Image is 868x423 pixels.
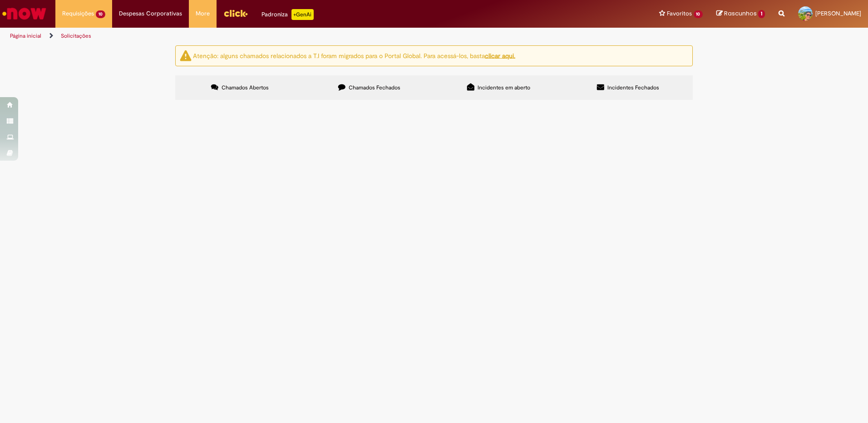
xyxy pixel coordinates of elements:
span: 10 [96,10,105,18]
p: +GenAi [291,9,314,20]
ul: Trilhas de página [7,28,572,44]
a: Rascunhos [716,10,765,18]
a: clicar aqui. [485,51,515,59]
a: Solicitações [61,32,91,39]
span: More [196,9,210,18]
span: Chamados Fechados [349,84,400,91]
span: 10 [694,10,703,18]
span: [PERSON_NAME] [815,10,861,17]
img: ServiceNow [1,5,48,23]
span: Favoritos [667,9,692,18]
span: Rascunhos [724,9,757,18]
span: Despesas Corporativas [119,9,182,18]
span: Incidentes Fechados [607,84,659,91]
span: Requisições [62,9,94,18]
span: 1 [758,10,765,18]
div: Padroniza [261,9,314,20]
ng-bind-html: Atenção: alguns chamados relacionados a T.I foram migrados para o Portal Global. Para acessá-los,... [193,51,515,59]
span: Chamados Abertos [222,84,269,91]
a: Página inicial [10,32,41,39]
img: click_logo_yellow_360x200.png [223,6,248,20]
span: Incidentes em aberto [478,84,530,91]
